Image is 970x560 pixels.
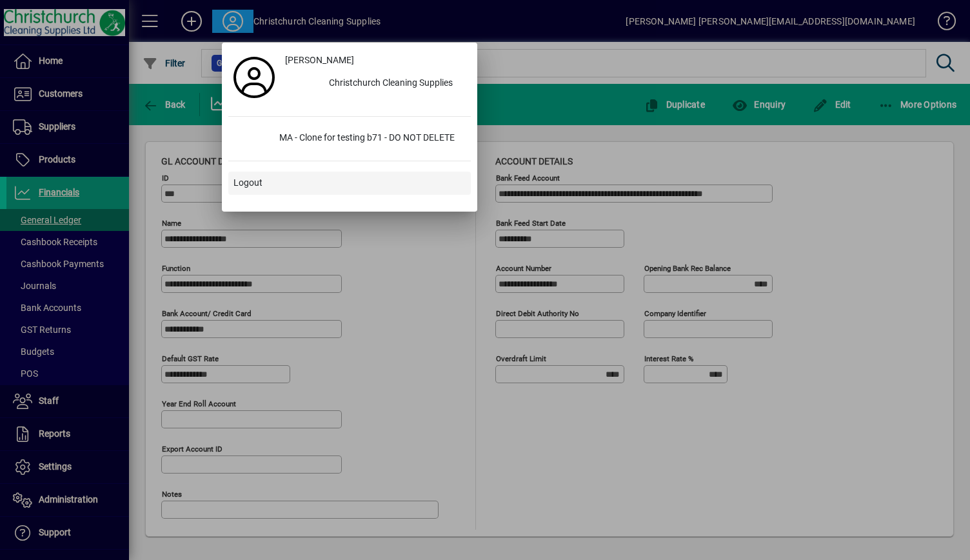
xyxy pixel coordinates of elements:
div: MA - Clone for testing b71 - DO NOT DELETE [269,127,471,150]
span: Logout [233,176,262,190]
button: Logout [228,172,471,195]
button: Christchurch Cleaning Supplies [280,72,471,95]
span: [PERSON_NAME] [285,54,354,67]
div: Christchurch Cleaning Supplies [319,72,471,95]
a: Profile [228,66,280,89]
button: MA - Clone for testing b71 - DO NOT DELETE [228,127,471,150]
a: [PERSON_NAME] [280,49,471,72]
